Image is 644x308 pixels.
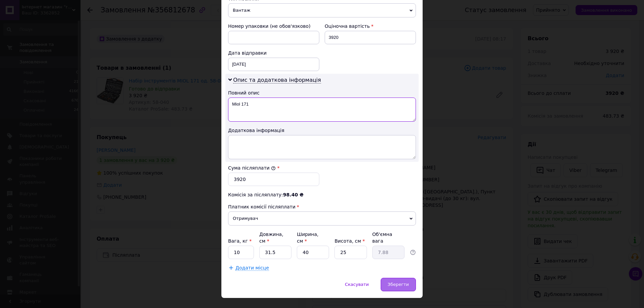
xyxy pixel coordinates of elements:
label: Висота, см [334,238,365,244]
div: Комісія за післяплату: [228,191,416,198]
textarea: Miol 171 [228,98,416,122]
span: 98.40 ₴ [283,192,304,197]
div: Оціночна вартість [325,23,416,29]
div: Повний опис [228,89,416,96]
div: Додаткова інформація [228,127,416,134]
label: Вага, кг [228,238,252,244]
span: Платник комісії післяплати [228,204,296,209]
span: Зберегти [388,282,409,287]
span: Отримувач [228,211,416,226]
span: Вантаж [228,3,416,17]
div: Дата відправки [228,50,319,56]
span: Скасувати [345,282,369,287]
span: Опис та додаткова інформація [233,77,321,83]
label: Сума післяплати [228,165,276,171]
label: Довжина, см [259,232,283,244]
div: Об'ємна вага [372,231,405,244]
div: Номер упаковки (не обов'язково) [228,23,319,29]
label: Ширина, см [297,232,318,244]
span: Додати місце [235,265,269,271]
